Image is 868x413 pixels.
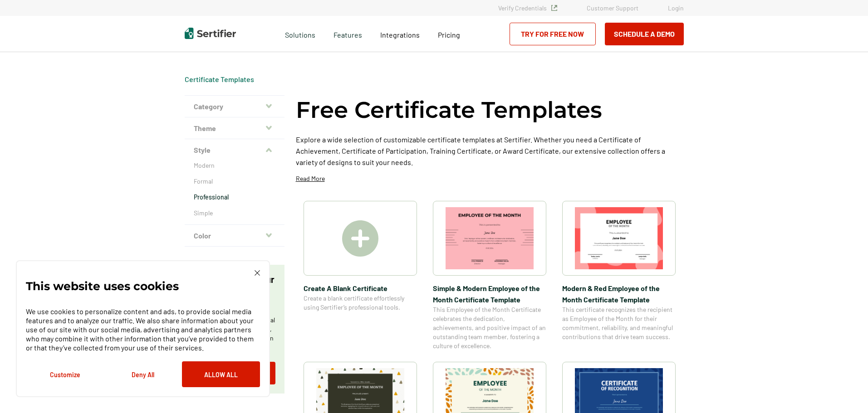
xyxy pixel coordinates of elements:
p: Explore a wide selection of customizable certificate templates at Sertifier. Whether you need a C... [296,134,684,168]
a: Customer Support [587,4,638,12]
a: Simple & Modern Employee of the Month Certificate TemplateSimple & Modern Employee of the Month C... [433,201,546,350]
span: This certificate recognizes the recipient as Employee of the Month for their commitment, reliabil... [562,305,676,341]
span: This Employee of the Month Certificate celebrates the dedication, achievements, and positive impa... [433,305,546,350]
button: Allow All [182,361,260,387]
button: Schedule a Demo [605,23,684,45]
div: Style [185,161,284,225]
span: Features [333,28,362,39]
div: Breadcrumb [185,75,254,84]
span: Solutions [285,28,315,39]
h1: Free Certificate Templates [296,95,602,125]
button: Customize [26,361,104,387]
a: Simple [194,209,275,218]
span: Create A Blank Certificate [304,282,417,294]
a: Integrations [380,28,420,39]
span: Modern & Red Employee of the Month Certificate Template [562,282,676,305]
img: Verified [551,5,557,11]
a: Pricing [438,28,460,39]
a: Modern [194,161,275,170]
img: Modern & Red Employee of the Month Certificate Template [575,207,663,269]
span: Certificate Templates [185,75,254,84]
p: We use cookies to personalize content and ads, to provide social media features and to analyze ou... [26,307,260,352]
button: Deny All [104,361,182,387]
span: Simple & Modern Employee of the Month Certificate Template [433,282,546,305]
img: Create A Blank Certificate [342,220,378,257]
a: Formal [194,177,275,186]
button: Theme [185,117,284,139]
iframe: Chat Widget [823,369,868,413]
img: Simple & Modern Employee of the Month Certificate Template [446,207,534,269]
a: Professional [194,193,275,202]
span: Pricing [438,30,460,39]
button: Style [185,139,284,161]
a: Verify Credentials [498,4,557,12]
p: Read More [296,174,325,183]
a: Login [668,4,684,12]
span: Integrations [380,30,420,39]
img: Cookie Popup Close [255,270,260,276]
button: Category [185,96,284,117]
button: Color [185,225,284,247]
span: Create a blank certificate effortlessly using Sertifier’s professional tools. [304,294,417,312]
a: Modern & Red Employee of the Month Certificate TemplateModern & Red Employee of the Month Certifi... [562,201,676,350]
p: This website uses cookies [26,282,179,291]
a: Try for Free Now [510,23,596,45]
img: Sertifier | Digital Credentialing Platform [185,28,236,39]
a: Certificate Templates [185,75,254,83]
